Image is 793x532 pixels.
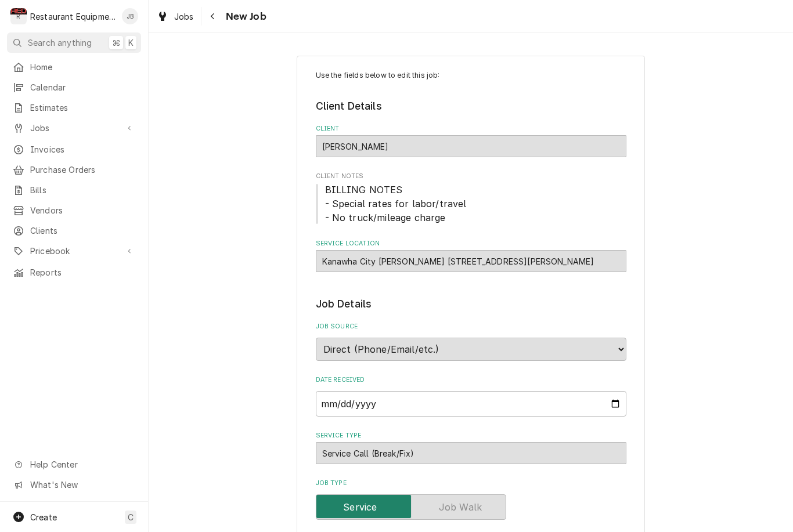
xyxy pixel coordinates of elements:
a: Go to Help Center [7,455,141,474]
span: Bills [30,184,135,196]
a: Go to What's New [7,475,141,494]
a: Jobs [152,7,199,26]
div: Service Call (Break/Fix) [316,442,626,464]
div: Job Type [316,479,626,520]
div: Restaurant Equipment Diagnostics [30,10,116,23]
span: Purchase Orders [30,164,135,176]
input: yyyy-mm-dd [316,391,626,417]
legend: Client Details [316,99,626,114]
label: Job Source [316,322,626,331]
div: Job Source [316,322,626,361]
label: Date Received [316,375,626,385]
span: Jobs [174,10,194,23]
p: Use the fields below to edit this job: [316,70,626,81]
span: Client Notes [316,172,626,181]
a: Vendors [7,201,141,220]
span: Help Center [30,458,134,471]
a: Go to Jobs [7,118,141,137]
span: What's New [30,479,134,491]
a: Purchase Orders [7,160,141,179]
a: Reports [7,263,141,282]
span: BILLING NOTES - Special rates for labor/travel - No truck/mileage charge [325,184,467,223]
div: Restaurant Equipment Diagnostics's Avatar [10,8,27,24]
span: Reports [30,266,135,278]
div: R [10,8,27,24]
span: Vendors [30,204,135,216]
div: Client Notes [316,172,626,225]
span: Clients [30,225,135,237]
span: K [128,37,134,49]
label: Service Type [316,431,626,440]
span: Calendar [30,81,135,93]
button: Navigate back [204,7,222,26]
span: Search anything [28,37,92,49]
legend: Job Details [316,296,626,312]
div: Service [316,494,626,520]
span: Home [30,61,135,73]
span: Jobs [30,122,118,134]
div: Client [316,124,626,157]
label: Client [316,124,626,133]
div: Service Location [316,239,626,272]
a: Home [7,57,141,77]
div: Jaired Brunty's Avatar [122,8,138,24]
div: Bob Evans [316,135,626,157]
a: Bills [7,180,141,200]
span: ⌘ [112,37,120,49]
div: JB [122,8,138,24]
div: Date Received [316,375,626,417]
span: C [128,511,134,523]
span: New Job [222,9,266,24]
div: Service Type [316,431,626,464]
label: Service Location [316,239,626,248]
span: Pricebook [30,245,118,257]
a: Go to Pricebook [7,241,141,260]
span: Client Notes [316,183,626,225]
button: Search anything⌘K [7,32,141,53]
span: Create [30,512,57,522]
label: Job Type [316,479,626,488]
a: Clients [7,221,141,240]
a: Calendar [7,78,141,97]
a: Estimates [7,98,141,117]
div: Kanawha City Bob Evans #54 / 101 Alex Ln, Charleston, WV 25304 [316,250,626,272]
a: Invoices [7,140,141,159]
span: Estimates [30,102,135,114]
span: Invoices [30,143,135,155]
